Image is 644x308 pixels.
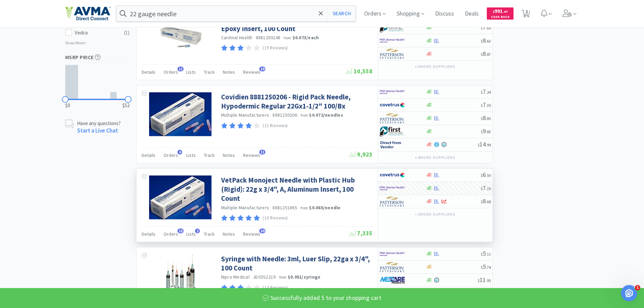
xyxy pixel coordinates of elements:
[432,11,457,17] a: Discuss
[481,90,483,95] span: $
[486,265,491,270] span: . 74
[288,274,321,280] strong: $0.051 / syringe
[243,231,260,237] span: Reviews
[272,112,297,118] span: 8881250206
[263,45,288,52] p: (19 Reviews)
[142,69,156,75] span: Details
[478,278,480,283] span: $
[350,229,373,237] span: 7,335
[279,275,287,280] span: from
[263,122,288,129] p: (11 Reviews)
[223,69,235,75] span: Notes
[481,114,491,122] span: 8
[221,92,371,111] a: Covidien 8881250206 - Rigid Pack Needle, Hypodermic Regular 22Gx1-1/2" 100/Bx
[259,150,265,155] span: 11
[481,252,483,257] span: $
[263,284,288,291] p: (13 Reviews)
[380,170,405,180] img: 77fca1acd8b6420a9015268ca798ef17_1.png
[380,196,405,207] img: f5e969b455434c6296c6d81ef179fa71_3.png
[635,285,640,290] span: 1
[204,69,215,75] span: Track
[253,274,276,280] span: JD03S2219
[259,67,265,71] span: 19
[328,6,356,21] button: Search
[481,88,491,95] span: 7
[481,199,483,204] span: $
[491,15,509,20] span: Cash Back
[478,140,491,148] span: 14
[309,205,340,211] strong: $0.065 / needle
[65,53,129,61] h5: MSRP Price
[243,152,260,158] span: Reviews
[486,90,491,95] span: . 24
[221,254,371,273] a: Syringe with Needle: 3ml, Luer Slip, 22ga x 3/4", 100 Count
[122,101,129,110] span: $52
[481,50,491,57] span: 8
[223,231,235,237] span: Notes
[503,9,508,14] span: . 47
[478,142,480,147] span: $
[223,152,235,158] span: Notes
[481,52,483,57] span: $
[204,152,215,158] span: Track
[259,229,265,233] span: 10
[486,116,491,121] span: . 85
[177,150,182,155] span: 4
[292,34,319,41] strong: $0.073 / each
[346,67,373,75] span: 10,558
[380,275,405,285] img: 81f133ae88bc4a719cef3c65d1530da7_50.png
[487,4,514,23] a: $991.47Cash Back
[204,231,215,237] span: Track
[380,87,405,97] img: f6b2451649754179b5b4e0c70c3f7cb0_2.png
[462,11,481,17] a: Deals
[481,101,491,109] span: 7
[486,39,491,44] span: . 63
[177,67,184,71] span: 11
[277,274,278,280] span: ·
[75,29,117,37] div: Vedco
[621,285,637,301] iframe: Intercom live chat
[221,274,249,280] a: Nipro Medical
[186,152,196,158] span: Lists
[164,69,178,75] span: Orders
[380,49,405,59] img: f5e969b455434c6296c6d81ef179fa71_3.png
[486,252,491,257] span: . 11
[301,206,308,210] span: from
[380,140,405,150] img: c67096674d5b41e1bca769e75293f8dd_19.png
[164,152,178,158] span: Orders
[481,171,491,179] span: 6
[380,183,405,193] img: f6b2451649754179b5b4e0c70c3f7cb0_2.png
[77,120,121,127] p: Have any questions?
[481,39,483,44] span: $
[481,25,483,30] span: $
[486,199,491,204] span: . 68
[272,205,297,211] span: 8881251865
[481,103,483,108] span: $
[256,34,281,41] span: 8881250248
[493,8,508,14] span: 991
[159,15,202,58] img: 62683f92d8ff43d8ae7efd69d1a91a42_167491.jpeg
[77,127,118,134] a: Start a Live Chat
[486,142,491,147] span: . 99
[221,112,269,118] a: Multiple Manufacturers
[411,62,458,71] button: +3more suppliers
[298,205,300,211] span: ·
[65,6,111,21] img: e4e33dab9f054f5782a47901c742baa9_102.png
[486,25,491,30] span: . 65
[309,112,343,118] strong: $0.072 / needles
[195,229,200,233] span: 2
[350,150,373,158] span: 9,923
[481,197,491,205] span: 8
[116,6,356,21] input: Search by item, sku, manufacturer, ingredient, size...
[281,34,283,41] span: ·
[481,116,483,121] span: $
[159,254,202,298] img: ab79fbeaff7b463dbf31748ddcd8b0ed_94243.jpeg
[486,186,491,191] span: . 10
[486,129,491,134] span: . 83
[298,112,300,118] span: ·
[186,69,196,75] span: Lists
[380,249,405,259] img: f6b2451649754179b5b4e0c70c3f7cb0_2.png
[481,37,491,44] span: 8
[481,129,483,134] span: $
[481,173,483,178] span: $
